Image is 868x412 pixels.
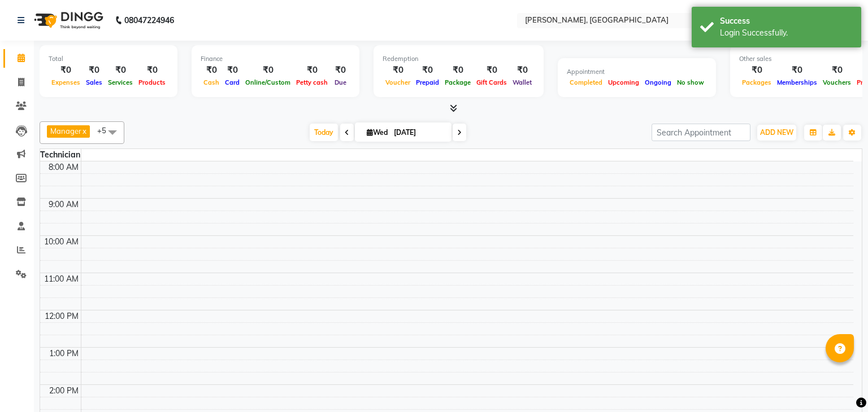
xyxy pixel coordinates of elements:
div: 10:00 AM [42,236,81,248]
span: Services [105,78,136,86]
span: Online/Custom [242,78,293,86]
a: x [81,126,86,135]
span: Ongoing [642,78,674,86]
div: Login Successfully. [720,27,853,39]
div: Success [720,15,853,27]
div: ₹0 [331,64,350,77]
div: 1:00 PM [47,348,81,360]
span: No show [674,78,707,86]
div: 11:00 AM [42,273,81,285]
span: Package [442,78,474,86]
div: ₹0 [474,64,510,77]
div: Redemption [383,54,535,64]
div: ₹0 [242,64,293,77]
span: ADD NEW [760,128,793,137]
b: 08047224946 [124,5,174,36]
div: ₹0 [105,64,136,77]
div: 9:00 AM [46,199,81,211]
span: Products [136,78,168,86]
div: Appointment [567,67,707,77]
img: logo [29,5,106,36]
div: ₹0 [293,64,331,77]
div: Technician [40,149,81,161]
div: ₹0 [83,64,105,77]
span: Sales [83,78,105,86]
div: Finance [201,54,350,64]
span: Wallet [510,78,535,86]
input: Search Appointment [652,124,750,141]
div: ₹0 [413,64,442,77]
span: Cash [201,78,222,86]
div: ₹0 [820,64,854,77]
span: Petty cash [293,78,331,86]
input: 2025-09-03 [390,124,447,141]
div: ₹0 [739,64,774,77]
div: ₹0 [222,64,242,77]
div: ₹0 [136,64,168,77]
span: Prepaid [413,78,442,86]
div: ₹0 [383,64,413,77]
span: Completed [567,78,605,86]
div: 2:00 PM [47,385,81,397]
span: Wed [364,128,390,137]
span: Packages [739,78,774,86]
span: Voucher [383,78,413,86]
span: Manager [50,126,81,135]
div: 12:00 PM [42,310,81,322]
button: ADD NEW [757,125,796,141]
span: Vouchers [820,78,854,86]
div: 8:00 AM [46,161,81,173]
span: Upcoming [605,78,642,86]
div: ₹0 [774,64,820,77]
span: +5 [97,126,115,135]
span: Due [332,78,349,86]
div: ₹0 [442,64,474,77]
span: Card [222,78,242,86]
div: ₹0 [49,64,83,77]
span: Memberships [774,78,820,86]
span: Gift Cards [474,78,510,86]
div: ₹0 [510,64,535,77]
div: Total [49,54,168,64]
div: ₹0 [201,64,222,77]
span: Expenses [49,78,83,86]
span: Today [310,124,338,141]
